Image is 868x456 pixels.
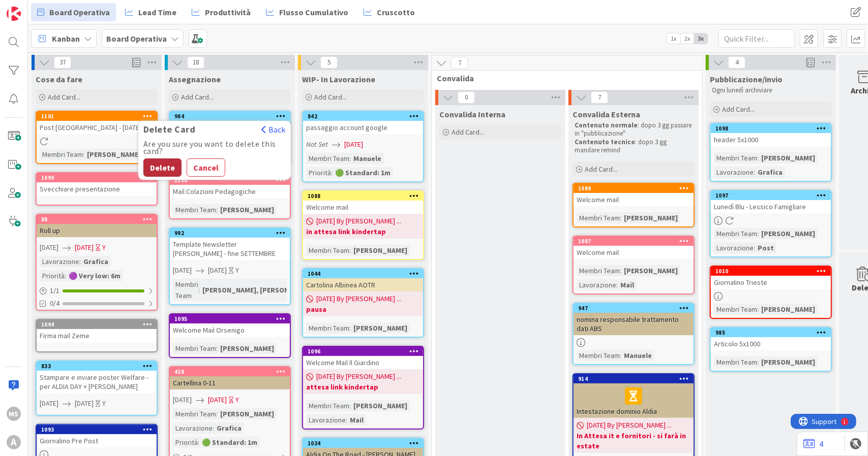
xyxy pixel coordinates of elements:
[170,176,290,198] div: 1100Mail Colazioni Pedagogiche
[306,167,331,178] div: Priorità
[170,176,290,185] div: 1100
[755,242,776,253] div: Post
[458,91,475,104] span: 0
[37,320,157,342] div: 1094Firma mail Zeme
[218,343,277,354] div: [PERSON_NAME]
[711,191,831,200] div: 1097
[715,329,831,336] div: 985
[351,153,384,164] div: Manuele
[680,34,694,44] span: 2x
[199,437,260,448] div: 🟢 Standard: 1m
[173,343,216,354] div: Membri Team
[618,279,637,290] div: Mail
[710,327,832,372] a: 985Articolo 5x1000Membri Team:[PERSON_NAME]
[303,191,423,214] div: 1088Welcome mail
[308,440,423,447] div: 1034
[577,431,691,451] b: In Attesa it e fornitori - si farà in estate
[37,425,157,434] div: 1093
[235,265,239,276] div: Y
[173,279,198,301] div: Membri Team
[208,395,227,405] span: [DATE]
[714,304,757,315] div: Membri Team
[577,212,620,223] div: Membri Team
[52,32,80,45] span: Kanban
[174,368,290,375] div: 428
[37,112,157,121] div: 1101Delete CardBackAre you sure you want to delete this card?DeleteCancel
[37,320,157,329] div: 1094
[711,124,831,146] div: 1098header 5x1000
[36,172,158,206] a: 1099Svecchiare presentazione
[759,356,818,368] div: [PERSON_NAME]
[303,278,423,291] div: Cartolina Albinea AOTR
[37,112,157,134] div: 1101Delete CardBackAre you sure you want to delete this card?DeleteCancelPost [GEOGRAPHIC_DATA] -...
[48,92,80,102] span: Add Card...
[41,363,157,370] div: 833
[357,3,421,21] a: Cruscotto
[694,34,708,44] span: 3x
[306,245,349,256] div: Membri Team
[40,270,65,281] div: Priorità
[349,245,351,256] span: :
[37,224,157,237] div: Roll up
[711,133,831,146] div: header 5x1000
[174,177,290,184] div: 1100
[711,267,831,276] div: 1010
[7,407,21,421] div: MS
[65,270,66,281] span: :
[169,313,291,358] a: 1095Welcome Mail OrsenigoMembri Team:[PERSON_NAME]
[621,212,680,223] div: [PERSON_NAME]
[170,323,290,337] div: Welcome Mail Orsenigo
[235,395,239,405] div: Y
[452,127,484,137] span: Add Card...
[722,105,755,114] span: Add Card...
[574,304,694,313] div: 947
[574,374,694,383] div: 914
[308,113,423,120] div: 842
[41,426,157,433] div: 1093
[314,92,347,102] span: Add Card...
[573,109,640,119] span: Convalida Esterna
[711,124,831,133] div: 1098
[41,321,157,328] div: 1094
[102,398,106,409] div: Y
[37,434,157,447] div: Giornalino Pre Post
[302,268,424,338] a: 1044Cartolina Albinea AOTR[DATE] By [PERSON_NAME] ...pausaMembri Team:[PERSON_NAME]
[714,356,757,368] div: Membri Team
[439,109,505,119] span: Convalida Interna
[173,265,192,276] span: [DATE]
[170,112,290,121] div: 984
[303,347,423,369] div: 1096Welcome Mail Il Giardino
[714,228,757,239] div: Membri Team
[621,350,654,361] div: Manuele
[710,190,832,257] a: 1097Lunedì Blu - Lessico FamigliareMembri Team:[PERSON_NAME]Lavorazione:Post
[349,322,351,334] span: :
[41,174,157,181] div: 1099
[344,139,363,150] span: [DATE]
[75,242,94,253] span: [DATE]
[37,215,157,224] div: 88
[261,124,286,135] button: Back
[40,242,58,253] span: [DATE]
[574,246,694,259] div: Welcome mail
[40,149,83,160] div: Membri Team
[187,158,225,177] button: Cancel
[302,346,424,430] a: 1096Welcome Mail Il Giardino[DATE] By [PERSON_NAME] ...attesa link kindertapMembri Team:[PERSON_N...
[303,439,423,448] div: 1034
[714,242,754,253] div: Lavorazione
[31,3,116,21] a: Board Operativa
[759,304,818,315] div: [PERSON_NAME]
[37,329,157,342] div: Firma mail Zeme
[710,74,783,84] span: Pubblicazione/invio
[308,270,423,277] div: 1044
[143,140,286,154] div: Are you sure you want to delete this card?
[170,376,290,389] div: Cartellina 0-11
[174,113,290,120] div: 984
[36,214,158,311] a: 88Roll up[DATE][DATE]YLavorazione:GraficaPriorità:🟣 Very low: 6m1/10/4
[173,422,213,434] div: Lavorazione
[40,398,58,409] span: [DATE]
[174,230,290,237] div: 992
[574,374,694,418] div: 914Intestazione dominio Aldia
[574,313,694,335] div: nomina responsabile trattamento dati ABS
[728,56,745,69] span: 4
[573,303,695,365] a: 947nomina responsabile trattamento dati ABSMembri Team:Manuele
